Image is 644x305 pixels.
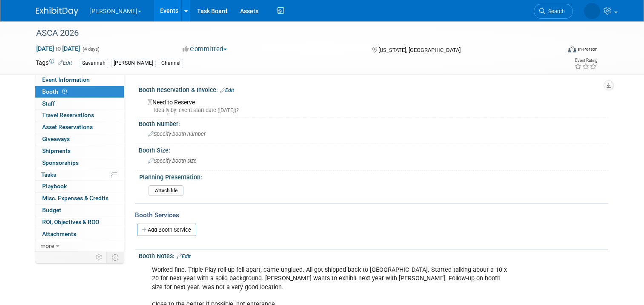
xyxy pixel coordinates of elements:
a: Add Booth Service [137,224,196,236]
div: Booth Notes: [139,250,608,261]
a: Edit [58,60,72,66]
span: Specify booth size [148,158,197,164]
span: Shipments [42,147,71,154]
span: Misc. Expenses & Credits [42,195,109,201]
a: Misc. Expenses & Credits [35,193,124,204]
a: Staff [35,98,124,109]
span: Budget [42,207,61,213]
span: more [40,242,54,249]
img: Savannah Jones [584,3,600,19]
a: Event Information [35,74,124,86]
a: Asset Reservations [35,121,124,133]
button: Committed [180,45,230,54]
div: Channel [159,59,183,68]
span: Booth not reserved yet [60,88,69,95]
span: Asset Reservations [42,124,93,130]
a: ROI, Objectives & ROO [35,216,124,228]
span: (4 days) [82,46,100,52]
span: Travel Reservations [42,112,94,118]
span: Event Information [42,76,90,83]
span: Attachments [42,230,76,237]
a: Budget [35,204,124,216]
span: to [54,45,62,52]
div: ASCA 2026 [33,26,550,41]
span: Sponsorships [42,159,79,166]
td: Tags [36,58,72,68]
div: Event Format [515,44,598,57]
div: In-Person [578,46,598,52]
span: Search [545,8,565,14]
a: Sponsorships [35,157,124,169]
a: Attachments [35,228,124,240]
img: Format-Inperson.png [568,46,576,52]
a: Giveaways [35,133,124,145]
span: Booth [42,88,69,95]
div: Need to Reserve [145,96,602,114]
div: Booth Size: [139,144,608,155]
a: Booth [35,86,124,98]
td: Personalize Event Tab Strip [92,252,107,263]
img: ExhibitDay [36,7,78,16]
span: ROI, Objectives & ROO [42,219,99,225]
a: Search [534,4,573,19]
span: Giveaways [42,135,70,142]
span: Playbook [42,183,67,190]
a: Edit [177,253,191,259]
td: Toggle Event Tabs [107,252,124,263]
a: Edit [220,87,234,93]
div: [PERSON_NAME] [111,59,156,68]
div: Booth Number: [139,118,608,128]
div: Planning Presentation: [139,171,604,181]
div: Event Rating [574,58,597,63]
a: Travel Reservations [35,109,124,121]
span: Specify booth number [148,131,206,137]
span: [US_STATE], [GEOGRAPHIC_DATA] [378,47,461,53]
div: Ideally by: event start date ([DATE])? [148,106,602,114]
span: Tasks [41,171,56,178]
div: Savannah [80,59,108,68]
a: more [35,240,124,252]
a: Playbook [35,181,124,192]
div: Booth Reservation & Invoice: [139,83,608,95]
a: Shipments [35,145,124,157]
div: Booth Services [135,210,608,220]
a: Tasks [35,169,124,181]
span: Staff [42,100,55,107]
span: [DATE] [DATE] [36,45,80,52]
